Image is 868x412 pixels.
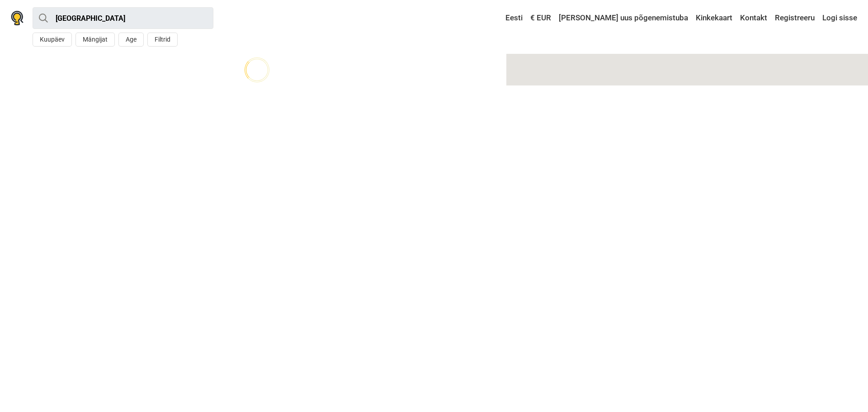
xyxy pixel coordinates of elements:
a: Eesti [497,10,525,26]
img: Nowescape logo [11,11,24,25]
button: Mängijat [75,33,115,47]
a: Logi sisse [820,10,857,26]
a: Kontakt [738,10,769,26]
button: Age [118,33,144,47]
img: Eesti [499,15,505,21]
button: Filtrid [147,33,178,47]
button: Kuupäev [33,33,72,47]
a: € EUR [528,10,553,26]
a: Kinkekaart [693,10,735,26]
a: [PERSON_NAME] uus põgenemistuba [557,10,690,26]
a: Registreeru [773,10,817,26]
input: proovi “Tallinn” [33,7,213,29]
